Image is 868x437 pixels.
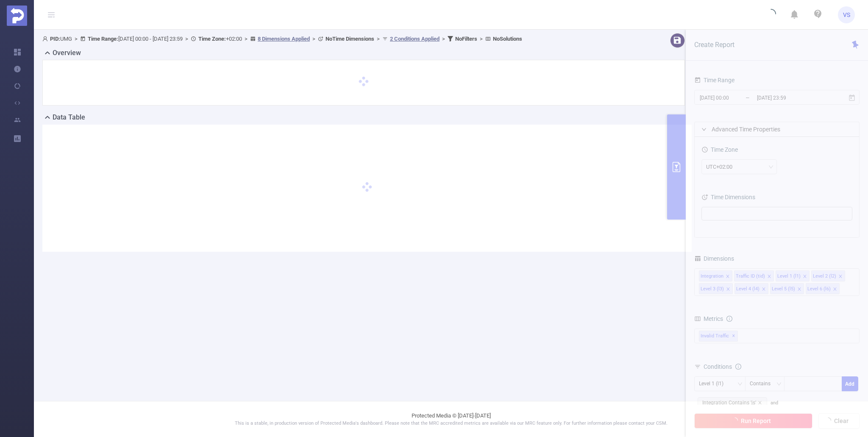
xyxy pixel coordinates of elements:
b: Time Range: [88,36,118,42]
span: > [310,36,318,42]
span: > [374,36,382,42]
u: 8 Dimensions Applied [258,36,310,42]
b: No Solutions [493,36,522,42]
img: Protected Media [7,6,27,26]
u: 2 Conditions Applied [390,36,440,42]
i: icon: user [42,36,50,42]
span: > [242,36,250,42]
p: This is a stable, in production version of Protected Media's dashboard. Please note that the MRC ... [55,420,847,427]
footer: Protected Media © [DATE]-[DATE] [34,401,868,437]
span: > [440,36,448,42]
h2: Overview [53,48,81,58]
span: > [72,36,80,42]
b: Time Zone: [198,36,226,42]
b: No Filters [455,36,477,42]
i: icon: loading [766,9,776,21]
span: > [183,36,191,42]
span: > [477,36,485,42]
b: PID: [50,36,60,42]
span: VS [843,6,850,23]
span: UMG [DATE] 00:00 - [DATE] 23:59 +02:00 [42,36,522,42]
h2: Data Table [53,112,85,122]
b: No Time Dimensions [325,36,374,42]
